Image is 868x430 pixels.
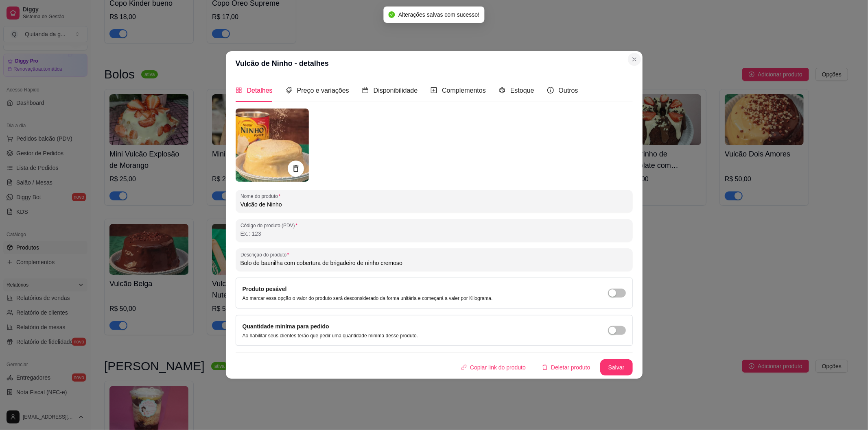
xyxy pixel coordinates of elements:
[243,332,418,339] p: Ao habilitar seus clientes terão que pedir uma quantidade miníma desse produto.
[241,193,283,200] label: Nome do produto
[442,87,486,94] span: Complementos
[398,11,479,18] span: Alterações salvas com sucesso!
[510,87,534,94] span: Estoque
[559,87,578,94] span: Outros
[236,109,309,182] img: produto
[241,222,300,229] label: Código do produto (PDV)
[236,87,242,93] span: appstore
[499,87,505,93] span: code-sandbox
[600,359,633,376] button: Salvar
[241,251,292,258] label: Descrição do produto
[241,230,628,238] input: Código do produto (PDV)
[286,87,292,93] span: tags
[243,295,493,302] p: Ao marcar essa opção o valor do produto será desconsiderado da forma unitária e começará a valer ...
[389,11,395,18] span: check-circle
[374,87,418,94] span: Disponibilidade
[297,87,349,94] span: Preço e variações
[243,323,329,330] label: Quantidade miníma para pedido
[247,87,273,94] span: Detalhes
[547,87,554,93] span: info-circle
[628,53,641,66] button: Close
[431,87,437,93] span: plus-square
[226,51,643,76] header: Vulcão de Ninho - detalhes
[536,359,597,376] button: deleteDeletar produto
[455,359,532,376] button: Copiar link do produto
[243,286,287,292] label: Produto pesável
[542,365,548,370] span: delete
[241,259,628,267] input: Descrição do produto
[241,200,628,208] input: Nome do produto
[362,87,369,93] span: calendar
